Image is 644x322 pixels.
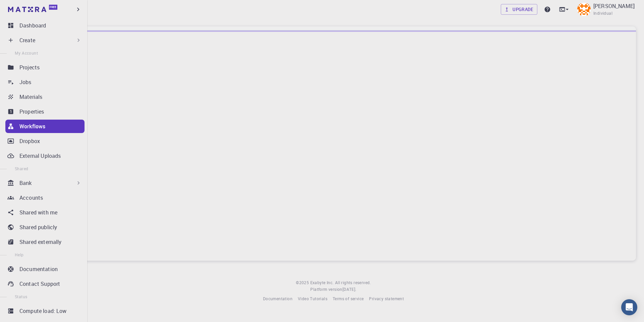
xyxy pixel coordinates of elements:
[310,280,334,285] span: Exabyte Inc.
[19,93,42,101] p: Materials
[15,294,27,299] span: Status
[5,176,85,190] div: Bank
[5,61,85,74] a: Projects
[19,179,32,187] p: Bank
[342,286,357,292] span: [DATE] .
[263,296,292,301] span: Documentation
[5,277,85,291] a: Contact Support
[577,3,591,16] img: Griselda Garcia
[310,279,334,286] a: Exabyte Inc.
[310,286,342,293] span: Platform version
[15,50,38,56] span: My Account
[263,296,292,302] a: Documentation
[5,134,85,148] a: Dropbox
[19,194,43,202] p: Accounts
[19,108,44,116] p: Properties
[298,296,327,301] span: Video Tutorials
[333,296,364,302] a: Terms of service
[5,304,85,318] a: Compute load: Low
[5,19,85,32] a: Dashboard
[593,2,635,10] p: [PERSON_NAME]
[19,280,60,288] p: Contact Support
[19,63,40,71] p: Projects
[19,223,57,231] p: Shared publicly
[333,296,364,301] span: Terms of service
[621,299,637,315] div: Open Intercom Messenger
[5,90,85,104] a: Materials
[5,34,85,47] div: Create
[19,238,62,246] p: Shared externally
[335,279,371,286] span: All rights reserved.
[5,220,85,234] a: Shared publicly
[593,10,612,17] span: Individual
[5,120,85,133] a: Workflows
[19,122,45,130] p: Workflows
[13,5,37,11] span: Support
[8,7,46,12] img: logo
[5,235,85,249] a: Shared externally
[19,78,32,86] p: Jobs
[369,296,404,301] span: Privacy statement
[501,4,537,15] a: Upgrade
[298,296,327,302] a: Video Tutorials
[15,166,28,171] span: Shared
[369,296,404,302] a: Privacy statement
[5,262,85,276] a: Documentation
[19,152,61,160] p: External Uploads
[5,105,85,118] a: Properties
[5,191,85,204] a: Accounts
[15,252,24,257] span: Help
[19,265,58,273] p: Documentation
[5,75,85,89] a: Jobs
[296,279,310,286] span: © 2025
[19,36,35,44] p: Create
[342,286,357,293] a: [DATE].
[19,208,57,216] p: Shared with me
[5,206,85,219] a: Shared with me
[19,21,46,29] p: Dashboard
[19,307,67,315] p: Compute load: Low
[19,137,40,145] p: Dropbox
[5,149,85,163] a: External Uploads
